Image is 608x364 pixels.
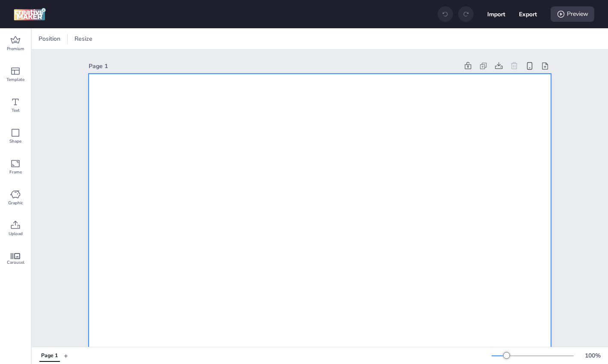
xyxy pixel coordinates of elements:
[551,6,594,22] div: Preview
[14,8,46,21] img: logo Creative Maker
[89,62,459,71] div: Page 1
[519,5,537,23] button: Export
[9,138,21,145] span: Shape
[35,348,64,363] div: Tabs
[37,34,62,43] span: Position
[73,34,94,43] span: Resize
[487,5,505,23] button: Import
[7,259,24,266] span: Carousel
[12,107,20,114] span: Text
[8,200,23,206] span: Graphic
[7,45,24,52] span: Premium
[9,169,22,176] span: Frame
[582,351,603,360] div: 100 %
[6,76,24,83] span: Template
[64,348,68,363] button: +
[41,352,58,360] div: Page 1
[9,230,23,237] span: Upload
